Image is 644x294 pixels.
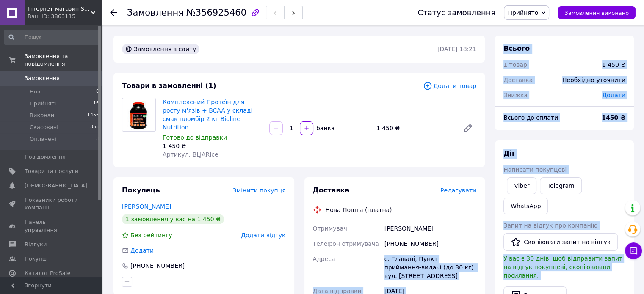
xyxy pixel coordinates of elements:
[30,100,56,107] span: Прийняті
[602,114,625,121] b: 1450 ₴
[122,98,155,131] img: Комплексний Протеїн для росту м'язів + BCAA у складі смак пломбір 2 кг Bioline Nutrition
[503,166,567,173] span: Написати покупцеві
[25,74,60,82] span: Замовлення
[557,71,630,89] div: Необхідно уточнити
[122,44,199,54] div: Замовлення з сайту
[313,186,350,194] span: Доставка
[122,203,171,210] a: [PERSON_NAME]
[373,122,456,134] div: 1 450 ₴
[122,214,224,224] div: 1 замовлення у вас на 1 450 ₴
[625,242,642,259] button: Чат з покупцем
[437,46,476,52] time: [DATE] 18:21
[503,255,622,279] span: У вас є 30 днів, щоб відправити запит на відгук покупцеві, скопіювавши посилання.
[383,221,478,236] div: [PERSON_NAME]
[30,112,56,119] span: Виконані
[163,134,227,141] span: Готово до відправки
[130,261,185,270] div: [PHONE_NUMBER]
[503,44,530,52] span: Всього
[4,30,100,45] input: Пошук
[503,222,597,229] span: Запит на відгук про компанію
[313,225,347,232] span: Отримувач
[25,269,70,277] span: Каталог ProSale
[540,177,581,194] a: Telegram
[602,60,625,69] div: 1 450 ₴
[558,6,636,19] button: Замовлення виконано
[383,251,478,283] div: с. Главані, Пункт приймання-видачі (до 30 кг): вул. [STREET_ADDRESS]
[96,135,99,143] span: 3
[25,168,78,175] span: Товари та послуги
[130,232,172,239] span: Без рейтингу
[508,9,538,16] span: Прийнято
[25,255,47,263] span: Покупці
[313,240,379,247] span: Телефон отримувача
[241,232,285,239] span: Додати відгук
[96,88,99,96] span: 0
[30,124,58,131] span: Скасовані
[30,88,42,96] span: Нові
[130,247,154,254] span: Додати
[28,5,91,13] span: Інтернет-магазин Salsa-market
[25,218,78,234] span: Панель управління
[163,99,252,131] a: Комплексний Протеїн для росту м'язів + BCAA у складі смак пломбір 2 кг Bioline Nutrition
[507,177,536,194] a: Viber
[503,233,618,251] button: Скопіювати запит на відгук
[503,61,527,68] span: 1 товар
[25,182,87,190] span: [DEMOGRAPHIC_DATA]
[440,187,476,194] span: Редагувати
[25,241,47,248] span: Відгуки
[122,186,160,194] span: Покупець
[163,151,218,158] span: Артикул: BLJARIce
[163,142,263,150] div: 1 450 ₴
[323,206,394,214] div: Нова Пошта (платна)
[233,187,286,194] span: Змінити покупця
[186,8,246,18] span: №356925460
[110,8,117,17] div: Повернутися назад
[87,112,99,119] span: 1456
[25,52,102,68] span: Замовлення та повідомлення
[564,10,629,16] span: Замовлення виконано
[503,149,514,157] span: Дії
[383,236,478,251] div: [PHONE_NUMBER]
[122,82,216,90] span: Товари в замовленні (1)
[503,198,548,214] a: WhatsApp
[503,77,533,83] span: Доставка
[423,81,476,91] span: Додати товар
[25,196,78,212] span: Показники роботи компанії
[503,92,528,99] span: Знижка
[418,8,496,17] div: Статус замовлення
[93,100,99,107] span: 16
[127,8,184,18] span: Замовлення
[314,124,335,132] div: банка
[28,13,102,20] div: Ваш ID: 3863115
[90,124,99,131] span: 355
[313,256,335,262] span: Адреса
[459,120,476,137] a: Редагувати
[25,153,66,161] span: Повідомлення
[602,92,625,99] span: Додати
[30,135,56,143] span: Оплачені
[503,114,558,121] span: Всього до сплати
